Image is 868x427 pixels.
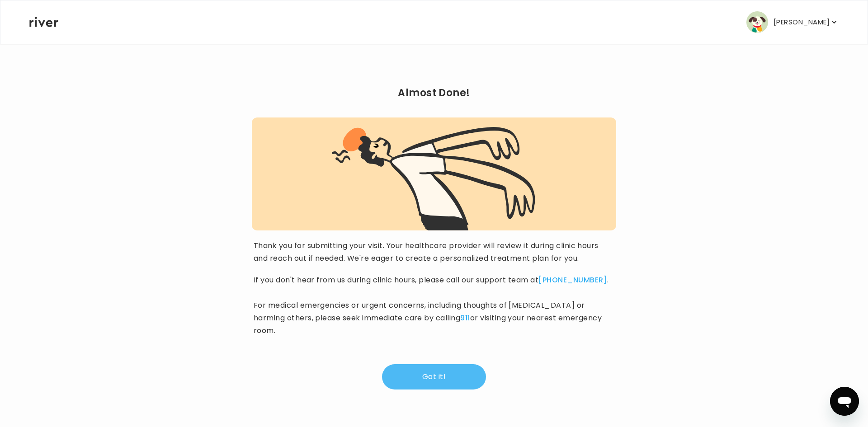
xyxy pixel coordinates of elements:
[252,87,616,99] h2: Almost Done!
[254,239,614,265] p: Thank you for submitting your visit. Your healthcare provider will review it during clinic hours ...
[382,364,486,389] button: Got it!
[830,387,859,416] iframe: Button to launch messaging window
[460,313,470,323] a: 911
[254,299,614,337] p: For medical emergencies or urgent concerns, including thoughts of [MEDICAL_DATA] or harming other...
[332,127,536,230] img: visit complete graphic
[774,16,830,28] p: [PERSON_NAME]
[538,275,607,285] a: [PHONE_NUMBER]
[746,11,839,33] button: user avatar[PERSON_NAME]
[746,11,768,33] img: user avatar
[254,274,609,286] p: If you don't hear from us during clinic hours, please call our support team at .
